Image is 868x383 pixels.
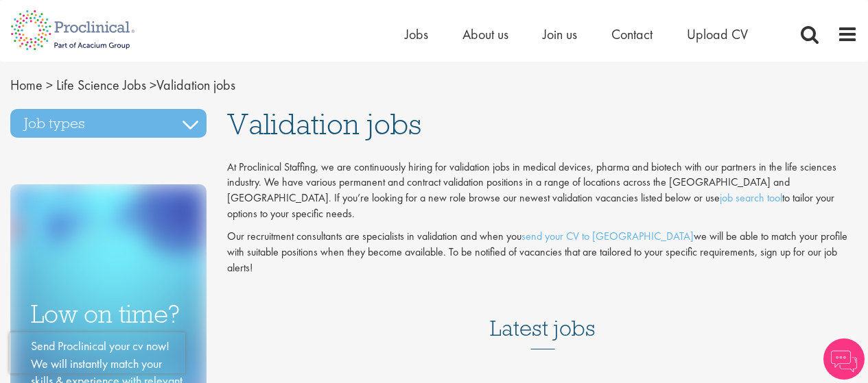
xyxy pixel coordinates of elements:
[10,76,235,94] span: Validation jobs
[10,76,43,94] a: breadcrumb link to Home
[462,25,508,43] a: About us
[10,109,207,138] h3: Job types
[46,76,53,94] span: >
[490,282,596,349] h3: Latest jobs
[227,229,858,276] p: Our recruitment consultants are specialists in validation and when you we will be able to match y...
[687,25,748,43] a: Upload CV
[543,25,577,43] a: Join us
[150,76,156,94] span: >
[31,301,186,328] h3: Low on time?
[56,76,146,94] a: breadcrumb link to Life Science Jobs
[611,25,653,43] a: Contact
[10,332,185,373] iframe: reCAPTCHA
[227,160,858,222] p: At Proclinical Staffing, we are continuously hiring for validation jobs in medical devices, pharm...
[227,106,421,143] span: Validation jobs
[405,25,428,43] a: Jobs
[521,229,694,243] a: send your CV to [GEOGRAPHIC_DATA]
[823,338,865,380] img: Chatbot
[720,190,782,205] a: job search tool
